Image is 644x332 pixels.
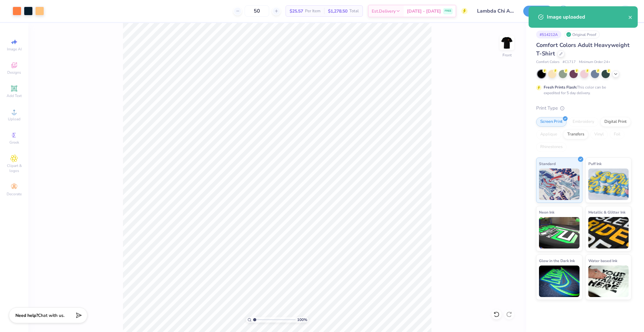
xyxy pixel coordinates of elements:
[305,8,320,14] span: Per Item
[523,6,553,17] button: Save
[547,13,628,21] div: Image uploaded
[328,8,347,14] span: $1,278.50
[290,8,303,14] span: $25.57
[588,217,629,249] img: Metallic & Glitter Ink
[536,142,567,152] div: Rhinestones
[544,84,621,96] div: This color can be expedited for 5 day delivery.
[7,192,22,197] span: Decorate
[372,8,396,14] span: Est. Delivery
[407,8,441,14] span: [DATE] - [DATE]
[297,317,307,323] span: 100 %
[588,257,617,264] span: Water based Ink
[588,266,629,297] img: Water based Ink
[536,105,631,112] div: Print Type
[539,160,556,167] span: Standard
[8,117,20,122] span: Upload
[536,31,561,38] div: # 514212A
[536,41,630,57] span: Comfort Colors Adult Heavyweight T-Shirt
[590,130,608,139] div: Vinyl
[245,5,269,17] input: – –
[588,209,625,215] span: Metallic & Glitter Ink
[588,160,602,167] span: Puff Ink
[600,117,631,127] div: Digital Print
[536,130,561,139] div: Applique
[563,130,588,139] div: Transfers
[9,140,19,145] span: Greek
[539,169,580,200] img: Standard
[445,9,451,13] span: FREE
[544,85,577,90] strong: Fresh Prints Flash:
[588,169,629,200] img: Puff Ink
[628,13,633,21] button: close
[563,60,576,65] span: # C1717
[569,117,598,127] div: Embroidery
[539,209,554,215] span: Neon Ink
[501,37,513,49] img: Front
[539,217,580,249] img: Neon Ink
[7,93,22,98] span: Add Text
[3,163,25,173] span: Clipart & logos
[610,130,625,139] div: Foil
[539,257,575,264] span: Glow in the Dark Ink
[536,117,567,127] div: Screen Print
[7,70,21,75] span: Designs
[15,312,38,318] strong: Need help?
[502,52,512,58] div: Front
[349,8,359,14] span: Total
[7,47,22,52] span: Image AI
[38,312,64,318] span: Chat with us.
[579,60,610,65] span: Minimum Order: 24 +
[539,266,580,297] img: Glow in the Dark Ink
[536,60,559,65] span: Comfort Colors
[564,31,600,38] div: Original Proof
[472,5,519,17] input: Untitled Design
